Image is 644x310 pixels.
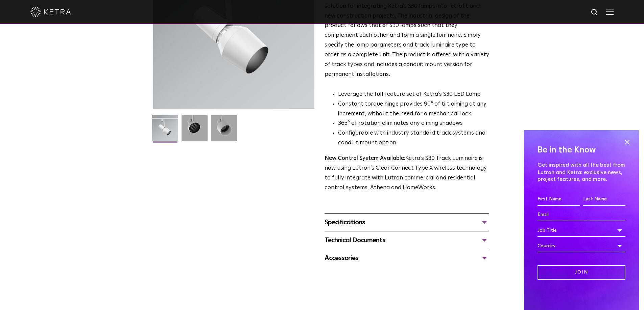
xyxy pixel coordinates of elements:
img: 9e3d97bd0cf938513d6e [211,115,237,146]
li: 365° of rotation eliminates any aiming shadows [338,119,489,129]
div: Specifications [325,217,489,228]
input: Join [538,265,625,280]
li: Leverage the full feature set of Ketra’s S30 LED Lamp [338,90,489,100]
strong: New Control System Available: [325,156,405,161]
p: Get inspired with all the best from Lutron and Ketra: exclusive news, project features, and more. [538,162,625,182]
h4: Be in the Know [538,144,625,157]
div: Technical Documents [325,235,489,246]
li: Configurable with industry standard track systems and conduit mount option [338,129,489,148]
div: Job Title [538,224,625,237]
img: Hamburger%20Nav.svg [606,8,614,15]
div: Accessories [325,253,489,263]
img: 3b1b0dc7630e9da69e6b [182,115,208,146]
div: Country [538,239,625,252]
input: Email [538,208,625,221]
img: search icon [591,8,599,17]
input: First Name [538,193,580,206]
li: Constant torque hinge provides 90° of tilt aiming at any increment, without the need for a mechan... [338,100,489,119]
input: Last Name [583,193,625,206]
img: S30-Track-Luminaire-2021-Web-Square [152,115,178,146]
img: ketra-logo-2019-white [30,7,71,17]
p: Ketra’s S30 Track Luminaire is now using Lutron’s Clear Connect Type X wireless technology to ful... [325,154,489,193]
